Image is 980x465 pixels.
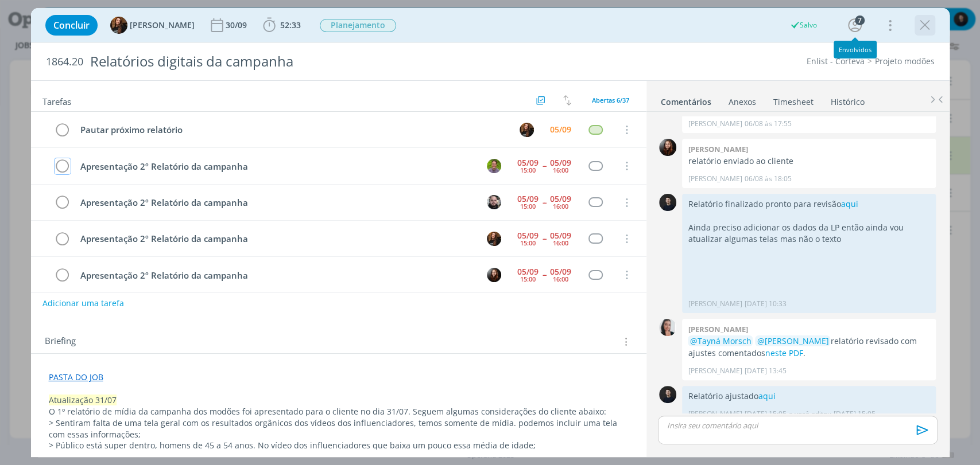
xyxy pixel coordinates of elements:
button: G [486,194,503,211]
span: [DATE] 10:33 [744,299,786,309]
button: T[PERSON_NAME] [110,17,195,34]
div: 05/09 [550,232,571,240]
div: 7 [855,15,865,25]
img: E [659,139,676,156]
div: 05/09 [517,195,539,203]
p: relatório revisado com ajustes comentados . [688,335,930,359]
img: T [487,159,501,173]
div: Apresentação 2º Relatório da campanha [76,196,477,210]
a: Comentários [660,91,712,108]
span: [PERSON_NAME] [130,21,195,29]
span: @Tayná Morsch [690,335,751,346]
span: [DATE] 15:05 [744,409,786,419]
button: T [518,121,536,138]
button: E [486,266,503,283]
img: G [487,195,501,209]
a: Projeto modões [875,56,935,67]
div: 15:00 [520,240,536,246]
div: Relatórios digitais da campanha [86,48,560,76]
img: arrow-down-up.svg [563,95,571,105]
div: 05/09 [517,268,539,276]
img: C [659,386,676,403]
p: Ainda preciso adicionar os dados da LP então ainda vou atualizar algumas telas mas não o texto [688,222,930,245]
span: [DATE] 13:45 [744,366,786,376]
div: 16:00 [553,203,568,209]
span: -- [543,198,546,206]
b: [PERSON_NAME] [688,324,747,334]
span: -- [543,271,546,279]
span: 06/08 às 17:55 [744,119,791,129]
button: Planejamento [319,18,397,33]
div: Salvo [790,20,817,30]
img: C [659,194,676,211]
a: Timesheet [773,91,814,108]
div: 05/09 [517,159,539,167]
div: dialog [31,8,950,457]
div: 05/09 [550,126,571,134]
p: relatório enviado ao cliente [688,155,930,167]
div: 30/09 [226,21,249,29]
div: 16:00 [553,276,568,282]
div: 15:00 [520,276,536,282]
span: 52:33 [280,19,301,30]
div: 16:00 [553,240,568,246]
p: [PERSON_NAME] [688,119,742,129]
div: 15:00 [520,203,536,209]
div: Apresentação 2º Relatório da campanha [76,268,477,283]
span: Briefing [45,334,76,349]
span: e você editou [788,409,831,419]
button: T [486,157,503,174]
span: @[PERSON_NAME] [757,335,828,346]
p: [PERSON_NAME] [688,409,742,419]
span: Abertas 6/37 [592,96,629,104]
p: > Sentiram falta de uma tela geral com os resultados orgânicos dos vídeos dos influenciadores, te... [49,417,629,440]
button: 7 [846,16,864,34]
a: Histórico [830,91,865,108]
span: Atualização 31/07 [49,394,117,405]
div: Apresentação 2º Relatório da campanha [76,159,477,174]
div: 05/09 [550,159,571,167]
a: aqui [758,390,775,401]
span: 1864.20 [46,56,83,68]
div: Anexos [729,96,756,108]
img: C [659,319,676,336]
a: PASTA DO JOB [49,372,103,382]
a: Enlist - Corteva [807,56,865,67]
div: 05/09 [550,268,571,276]
button: Adicionar uma tarefa [42,293,125,314]
div: Apresentação 2º Relatório da campanha [76,232,477,246]
p: O 1º relatório de mídia da campanha dos modões foi apresentado para o cliente no dia 31/07. Segue... [49,406,629,417]
a: neste PDF [765,347,803,358]
div: 15:00 [520,167,536,173]
span: Tarefas [42,93,71,107]
img: E [487,268,501,282]
span: -- [543,235,546,243]
span: [DATE] 15:05 [833,409,875,419]
img: T [110,17,127,34]
b: [PERSON_NAME] [688,144,747,154]
button: T [486,230,503,247]
div: Pautar próximo relatório [76,123,509,137]
img: T [487,232,501,246]
div: 05/09 [517,232,539,240]
button: Concluir [45,15,98,36]
img: T [520,123,534,137]
span: -- [543,162,546,170]
a: aqui [840,198,858,209]
p: [PERSON_NAME] [688,299,742,309]
div: 16:00 [553,167,568,173]
p: > Público está super dentro, homens de 45 a 54 anos. No vídeo dos influenciadores que baixa um po... [49,440,629,451]
p: [PERSON_NAME] [688,366,742,376]
div: 05/09 [550,195,571,203]
p: [PERSON_NAME] [688,174,742,184]
span: Concluir [53,21,90,30]
span: 06/08 às 18:05 [744,174,791,184]
span: Planejamento [320,19,396,32]
p: Relatório finalizado pronto para revisão [688,198,930,210]
p: Relatório ajustado [688,390,930,402]
button: 52:33 [260,16,304,34]
div: Envolvidos [839,46,871,53]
